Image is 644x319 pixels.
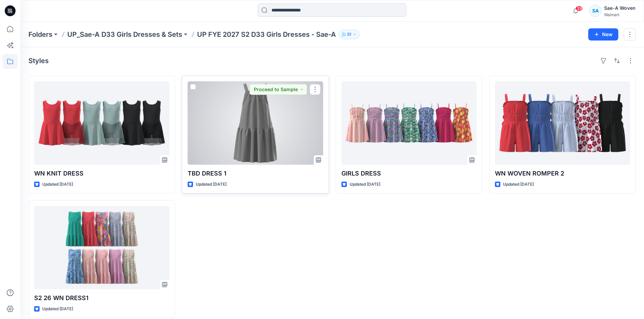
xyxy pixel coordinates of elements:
[604,12,636,17] div: Walmart
[188,81,323,165] a: TBD DRESS 1
[188,169,323,178] p: TBD DRESS 1
[588,28,618,41] button: New
[42,305,73,313] p: Updated [DATE]
[196,181,226,188] p: Updated [DATE]
[67,30,182,39] a: UP_Sae-A D33 Girls Dresses & Sets
[350,181,380,188] p: Updated [DATE]
[503,181,534,188] p: Updated [DATE]
[34,169,169,178] p: WN KNIT DRESS
[42,181,73,188] p: Updated [DATE]
[495,81,630,165] a: WN WOVEN ROMPER 2
[589,5,601,17] div: SA
[604,4,636,12] div: Sae-A Woven
[341,81,477,165] a: GIRLS DRESS
[28,57,49,65] h4: Styles
[575,6,583,11] span: 39
[197,30,336,39] p: UP FYE 2027 S2 D33 Girls Dresses - Sae-A
[339,30,360,39] button: 51
[495,169,630,178] p: WN WOVEN ROMPER 2
[28,30,52,39] a: Folders
[341,169,477,178] p: GIRLS DRESS
[347,31,351,38] p: 51
[34,293,169,303] p: S2 26 WN DRESS1
[34,206,169,289] a: S2 26 WN DRESS1
[34,81,169,165] a: WN KNIT DRESS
